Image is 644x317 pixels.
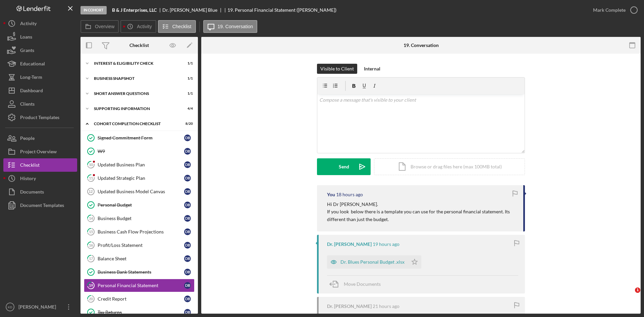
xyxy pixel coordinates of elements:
[162,7,223,13] div: Dr. [PERSON_NAME] Blue
[181,92,193,96] div: 1 / 1
[129,43,149,48] div: Checklist
[94,76,176,81] div: Business Snapshot
[3,17,77,30] button: Activity
[184,188,191,195] div: D B
[184,269,191,275] div: D B
[181,107,193,111] div: 4 / 4
[84,265,195,279] a: Business Bank StatementsDB
[20,172,36,187] div: History
[20,111,59,126] div: Product Templates
[3,84,77,97] a: Dashboard
[181,76,193,81] div: 1 / 1
[218,24,253,29] label: 19. Conversation
[98,310,184,315] div: Tax Returns
[184,135,191,141] div: D B
[98,283,184,288] div: Personal Financial Statement
[364,64,380,74] div: Internal
[89,297,93,301] tspan: 20
[317,158,371,175] button: Send
[84,239,195,252] a: 16Profit/Loss StatementDB
[3,145,77,158] button: Project Overview
[89,162,93,167] tspan: 10
[84,198,195,212] a: Personal BudgetDB
[20,97,35,112] div: Clients
[20,84,43,99] div: Dashboard
[3,111,77,124] button: Product Templates
[20,44,34,59] div: Grants
[327,304,372,309] div: Dr. [PERSON_NAME]
[80,6,107,14] div: In Cohort
[181,122,193,126] div: 8 / 20
[80,20,119,33] button: Overview
[621,287,637,304] iframe: Intercom live chat
[340,259,405,265] div: Dr. Blues Personal Budget .xlsx
[98,269,184,275] div: Business Bank Statements
[137,24,152,29] label: Activity
[227,7,336,13] div: 19. Personal Financial Statement ([PERSON_NAME])
[373,242,399,247] time: 2025-09-30 19:03
[336,192,363,197] time: 2025-09-30 19:11
[635,287,640,293] span: 1
[3,70,77,84] a: Long-Term
[327,192,335,197] div: You
[181,61,193,65] div: 1 / 1
[89,256,93,261] tspan: 17
[3,185,77,199] button: Documents
[20,131,35,147] div: People
[20,145,57,160] div: Project Overview
[158,20,196,33] button: Checklist
[184,148,191,155] div: D B
[184,242,191,249] div: D B
[89,216,93,220] tspan: 14
[98,202,184,208] div: Personal Budget
[84,171,195,185] a: 11Updated Strategic PlanDB
[203,20,258,33] button: 19. Conversation
[112,7,157,13] b: B & J Enterprises, LLC
[89,283,93,287] tspan: 19
[3,199,77,212] button: Document Templates
[3,131,77,145] button: People
[98,135,184,141] div: Signed Commitment Form
[84,145,195,158] a: W9DB
[89,190,93,194] tspan: 12
[3,172,77,185] button: History
[172,24,192,29] label: Checklist
[3,158,77,172] button: Checklist
[84,252,195,265] a: 17Balance SheetDB
[20,70,42,86] div: Long-Term
[3,97,77,111] button: Clients
[184,255,191,262] div: D B
[84,131,195,145] a: Signed Commitment FormDB
[404,43,439,48] div: 19. Conversation
[3,57,77,70] button: Educational
[320,64,354,74] div: Visible to Client
[184,296,191,302] div: D B
[339,158,349,175] div: Send
[94,92,176,96] div: Short Answer Questions
[3,44,77,57] a: Grants
[20,30,32,45] div: Loans
[98,189,184,194] div: Updated Business Model Canvas
[98,243,184,248] div: Profit/Loss Statement
[20,185,44,200] div: Documents
[84,212,195,225] a: 14Business BudgetDB
[184,202,191,208] div: D B
[317,64,357,74] button: Visible to Client
[84,279,195,292] a: 19Personal Financial StatementDB
[98,229,184,234] div: Business Cash Flow Projections
[98,296,184,302] div: Credit Report
[84,292,195,306] a: 20Credit ReportDB
[20,158,40,173] div: Checklist
[94,122,176,126] div: Cohort Completion Checklist
[184,228,191,235] div: D B
[94,61,176,65] div: Interest & Eligibility Check
[98,149,184,154] div: W9
[89,229,93,234] tspan: 15
[17,300,60,315] div: [PERSON_NAME]
[327,242,372,247] div: Dr. [PERSON_NAME]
